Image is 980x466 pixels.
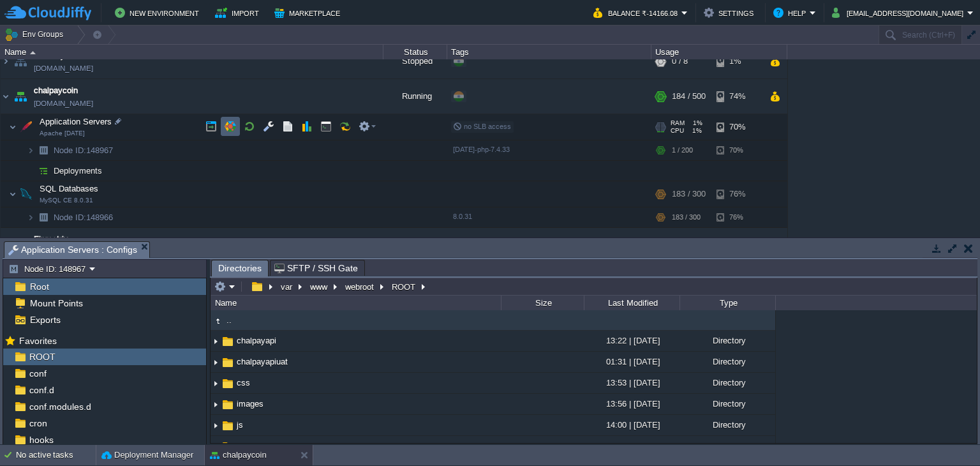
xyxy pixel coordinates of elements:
[215,5,263,20] button: Import
[448,45,651,59] div: Tags
[279,281,295,292] button: var
[384,45,447,59] div: Status
[716,114,758,140] div: 70%
[274,5,344,20] button: Marketplace
[17,181,35,207] img: AMDAwAAAACH5BAEAAAAALAAAAAABAAEAAAICRAEAOw==
[11,228,29,262] img: AMDAwAAAACH5BAEAAAAALAAAAAABAAEAAAICRAEAOw==
[38,117,114,126] a: Application ServersApache [DATE]
[235,440,277,451] a: paytaraapi
[679,394,775,414] div: Directory
[584,394,679,414] div: 13:56 | [DATE]
[34,233,68,246] a: Finmatrix
[221,356,235,370] img: AMDAwAAAACH5BAEAAAAALAAAAAABAAEAAAICRAEAOw==
[383,44,447,79] div: Stopped
[679,331,775,350] div: Directory
[27,281,51,292] a: Root
[211,331,221,351] img: AMDAwAAAACH5BAEAAAAALAAAAAABAAEAAAICRAEAOw==
[235,356,290,367] span: chalpayapiuat
[225,315,234,326] a: ..
[383,79,447,114] div: Running
[652,45,787,59] div: Usage
[54,146,86,155] span: Node ID:
[672,181,706,207] div: 183 / 300
[27,161,34,181] img: AMDAwAAAACH5BAEAAAAALAAAAAABAAEAAAICRAEAOw==
[17,114,35,140] img: AMDAwAAAACH5BAEAAAAALAAAAAABAAEAAAICRAEAOw==
[27,207,34,227] img: AMDAwAAAACH5BAEAAAAALAAAAAABAAEAAAICRAEAOw==
[38,116,114,127] span: Application Servers
[101,449,193,462] button: Deployment Manager
[584,415,679,435] div: 14:00 | [DATE]
[235,398,265,409] a: images
[34,97,93,110] a: [DOMAIN_NAME]
[593,5,681,20] button: Balance ₹-14166.08
[390,281,419,292] button: ROOT
[9,181,17,207] img: AMDAwAAAACH5BAEAAAAALAAAAAABAAEAAAICRAEAOw==
[1,45,383,59] div: Name
[11,44,29,79] img: AMDAwAAAACH5BAEAAAAALAAAAAABAAEAAAICRAEAOw==
[716,228,758,262] div: 13%
[27,351,57,363] a: ROOT
[16,445,96,465] div: No active tasks
[27,368,48,379] a: conf
[681,296,775,310] div: Type
[832,5,967,20] button: [EMAIL_ADDRESS][DOMAIN_NAME]
[218,260,262,276] span: Directories
[34,62,93,75] a: [DOMAIN_NAME]
[453,123,511,130] span: no SLB access
[212,296,501,310] div: Name
[27,140,34,160] img: AMDAwAAAACH5BAEAAAAALAAAAAABAAEAAAICRAEAOw==
[27,401,93,412] a: conf.modules.d
[52,165,104,176] a: Deployments
[34,84,78,97] a: chalpaycoin
[52,145,115,156] span: 148967
[210,449,267,462] button: chalpaycoin
[27,297,85,309] a: Mount Points
[40,197,93,204] span: MySQL CE 8.0.31
[1,44,11,79] img: AMDAwAAAACH5BAEAAAAALAAAAAABAAEAAAICRAEAOw==
[383,228,447,262] div: Running
[11,79,29,114] img: AMDAwAAAACH5BAEAAAAALAAAAAABAAEAAAICRAEAOw==
[343,281,377,292] button: webroot
[453,213,472,220] span: 8.0.31
[4,26,68,43] button: Env Groups
[211,352,221,372] img: AMDAwAAAACH5BAEAAAAALAAAAAABAAEAAAICRAEAOw==
[672,79,706,114] div: 184 / 500
[235,419,245,430] a: js
[27,314,63,326] a: Exports
[716,140,758,160] div: 70%
[211,314,225,328] img: AMDAwAAAACH5BAEAAAAALAAAAAABAAEAAAICRAEAOw==
[221,334,235,349] img: AMDAwAAAACH5BAEAAAAALAAAAAABAAEAAAICRAEAOw==
[27,417,49,429] a: cron
[211,416,221,435] img: AMDAwAAAACH5BAEAAAAALAAAAAABAAEAAAICRAEAOw==
[17,336,59,346] a: Favorites
[221,419,235,433] img: AMDAwAAAACH5BAEAAAAALAAAAAABAAEAAAICRAEAOw==
[584,352,679,372] div: 01:31 | [DATE]
[689,127,702,135] span: 1%
[679,436,775,456] div: Directory
[671,119,685,127] span: RAM
[38,184,100,193] a: SQL DatabasesMySQL CE 8.0.31
[690,119,702,127] span: 1%
[27,434,56,446] span: hooks
[8,263,89,274] button: Node ID: 148967
[27,384,56,396] span: conf.d
[235,335,278,346] a: chalpayapi
[40,130,85,137] span: Apache [DATE]
[221,398,235,412] img: AMDAwAAAACH5BAEAAAAALAAAAAABAAEAAAICRAEAOw==
[52,212,115,223] a: Node ID:148966
[211,373,221,393] img: AMDAwAAAACH5BAEAAAAALAAAAAABAAEAAAICRAEAOw==
[1,79,11,114] img: AMDAwAAAACH5BAEAAAAALAAAAAABAAEAAAICRAEAOw==
[8,242,137,258] span: Application Servers : Configs
[716,207,758,227] div: 76%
